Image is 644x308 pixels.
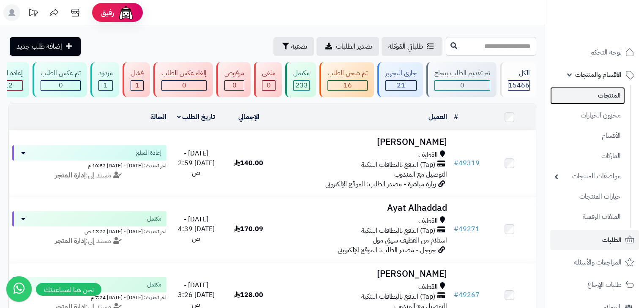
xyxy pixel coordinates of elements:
[460,80,464,90] span: 0
[587,279,622,291] span: طلبات الإرجاع
[317,37,379,56] a: تصدير الطلبات
[252,62,284,97] a: ملغي 0
[152,62,215,97] a: إلغاء عكس الطلب 0
[397,80,405,90] span: 21
[418,282,438,292] span: القطيف
[318,62,376,97] a: تم شحن الطلب 16
[382,37,442,56] a: طلباتي المُوكلة
[587,24,636,41] img: logo-2.png
[224,68,244,78] div: مرفوض
[135,80,139,90] span: 1
[136,149,161,157] span: إعادة المبلغ
[234,158,263,168] span: 140.00
[284,62,318,97] a: مكتمل 233
[385,68,417,78] div: جاري التجهيز
[325,179,436,189] span: زيارة مباشرة - مصدر الطلب: الموقع الإلكتروني
[232,80,237,90] span: 0
[12,226,166,235] div: اخر تحديث: [DATE] - [DATE] 12:22 ص
[99,81,112,90] div: 1
[361,226,435,236] span: (Tap) الدفع بالبطاقات البنكية
[215,62,252,97] a: مرفوض 0
[6,171,173,180] div: مسند إلى:
[361,292,435,302] span: (Tap) الدفع بالبطاقات البنكية
[388,41,423,52] span: طلباتي المُوكلة
[150,112,166,122] a: الحالة
[418,150,438,160] span: القطيف
[178,148,215,178] span: [DATE] - [DATE] 2:59 ص
[55,170,86,180] strong: إدارة المتجر
[55,236,86,246] strong: إدارة المتجر
[278,137,447,147] h3: [PERSON_NAME]
[454,224,480,234] a: #49271
[498,62,538,97] a: الكل15466
[508,80,529,90] span: 15466
[131,81,143,90] div: 1
[234,290,263,300] span: 128.00
[10,37,81,56] a: إضافة طلب جديد
[12,161,166,169] div: اخر تحديث: [DATE] - [DATE] 10:53 م
[291,41,307,52] span: تصفية
[293,68,310,78] div: مكتمل
[262,68,276,78] div: ملغي
[418,216,438,226] span: القطيف
[428,112,447,122] a: العميل
[550,167,625,185] a: مواصفات المنتجات
[147,215,161,223] span: مكتمل
[454,158,458,168] span: #
[550,230,639,250] a: الطلبات
[376,62,425,97] a: جاري التجهيز 21
[550,106,625,125] a: مخزون الخيارات
[59,80,63,90] span: 0
[178,214,215,244] span: [DATE] - [DATE] 4:39 ص
[590,46,622,58] span: لوحة التحكم
[4,80,13,90] span: 12
[41,81,80,90] div: 0
[6,236,173,246] div: مسند إلى:
[327,68,368,78] div: تم شحن الطلب
[177,112,216,122] a: تاريخ الطلب
[294,81,309,90] div: 233
[22,4,44,23] a: تحديثات المنصة
[121,62,152,97] a: فشل 1
[373,235,447,245] span: استلام من القطيف سيتي مول
[267,80,271,90] span: 0
[434,68,490,78] div: تم تقديم الطلب بنجاح
[338,245,436,255] span: جوجل - مصدر الطلب: الموقع الإلكتروني
[147,281,161,289] span: مكتمل
[161,68,207,78] div: إلغاء عكس الطلب
[550,208,625,226] a: الملفات الرقمية
[574,256,622,268] span: المراجعات والأسئلة
[16,41,62,52] span: إضافة طلب جديد
[550,127,625,145] a: الأقسام
[278,203,447,213] h3: Ayat Alhaddad
[454,112,458,122] a: #
[182,80,186,90] span: 0
[98,68,113,78] div: مردود
[394,169,447,180] span: التوصيل مع المندوب
[12,292,166,301] div: اخر تحديث: [DATE] - [DATE] 7:24 م
[295,80,308,90] span: 233
[117,4,134,21] img: ai-face.png
[550,42,639,63] a: لوحة التحكم
[550,87,625,104] a: المنتجات
[550,147,625,165] a: الماركات
[454,290,480,300] a: #49267
[262,81,275,90] div: 0
[550,275,639,295] a: طلبات الإرجاع
[550,252,639,273] a: المراجعات والأسئلة
[131,68,144,78] div: فشل
[336,41,372,52] span: تصدير الطلبات
[162,81,206,90] div: 0
[238,112,259,122] a: الإجمالي
[454,158,480,168] a: #49319
[234,224,263,234] span: 170.09
[602,234,622,246] span: الطلبات
[344,80,352,90] span: 16
[550,188,625,206] a: خيارات المنتجات
[425,62,498,97] a: تم تقديم الطلب بنجاح 0
[101,8,114,18] span: رفيق
[273,37,314,56] button: تصفية
[386,81,416,90] div: 21
[225,81,244,90] div: 0
[454,224,458,234] span: #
